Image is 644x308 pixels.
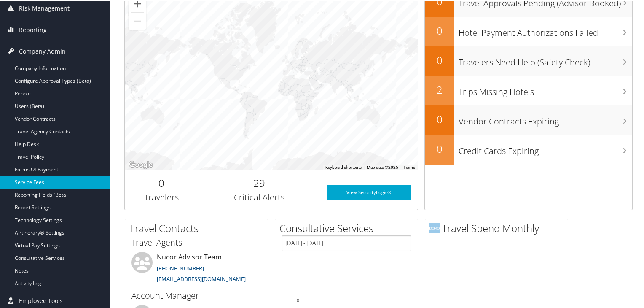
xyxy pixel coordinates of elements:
[425,46,632,75] a: 0Travelers Need Help (Safety Check)
[425,141,454,155] h2: 0
[459,51,632,68] h3: Travelers Need Help (Safety Check)
[325,164,362,170] button: Keyboard shortcuts
[425,134,632,164] a: 0Credit Cards Expiring
[19,19,47,40] span: Reporting
[279,220,418,235] h2: Consultative Services
[204,191,314,203] h3: Critical Alerts
[127,159,155,170] a: Open this area in Google Maps (opens a new window)
[425,82,454,96] h2: 2
[403,164,415,169] a: Terms (opens in new tab)
[157,274,246,282] a: [EMAIL_ADDRESS][DOMAIN_NAME]
[425,75,632,105] a: 2Trips Missing Hotels
[459,140,632,156] h3: Credit Cards Expiring
[429,220,568,235] h2: Travel Spend Monthly
[131,191,192,203] h3: Travelers
[425,105,632,134] a: 0Vendor Contracts Expiring
[19,40,66,61] span: Company Admin
[459,111,632,127] h3: Vendor Contracts Expiring
[459,81,632,97] h3: Trips Missing Hotels
[425,16,632,46] a: 0Hotel Payment Authorizations Failed
[425,23,454,37] h2: 0
[131,175,192,189] h2: 0
[429,222,440,232] img: domo-logo.png
[129,12,146,29] button: Zoom out
[131,289,261,301] h3: Account Manager
[459,22,632,38] h3: Hotel Payment Authorizations Failed
[425,111,454,126] h2: 0
[204,175,314,189] h2: 29
[127,251,266,286] li: Nucor Advisor Team
[425,52,454,67] h2: 0
[129,220,268,235] h2: Travel Contacts
[131,236,261,248] h3: Travel Agents
[157,264,204,271] a: [PHONE_NUMBER]
[327,184,412,199] a: View SecurityLogic®
[127,159,155,170] img: Google
[297,297,299,302] tspan: 0
[367,164,398,169] span: Map data ©2025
